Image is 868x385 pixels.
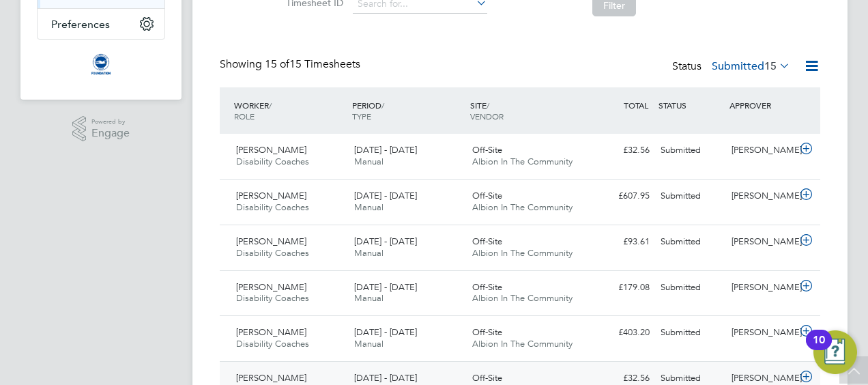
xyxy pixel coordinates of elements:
[220,57,363,72] div: Showing
[352,111,371,122] span: TYPE
[584,139,655,162] div: £32.56
[91,116,130,128] span: Powered by
[472,144,502,156] span: Off-Site
[764,59,777,73] span: 15
[265,57,360,71] span: 15 Timesheets
[472,292,573,304] span: Albion In The Community
[472,190,502,201] span: Off-Site
[472,247,573,259] span: Albion In The Community
[584,276,655,299] div: £179.08
[712,59,790,73] label: Submitted
[236,144,306,156] span: [PERSON_NAME]
[354,281,417,293] span: [DATE] - [DATE]
[236,201,309,213] span: Disability Coaches
[354,372,417,384] span: [DATE] - [DATE]
[472,372,502,384] span: Off-Site
[472,236,502,247] span: Off-Site
[37,53,165,75] a: Go to home page
[265,57,289,71] span: 15 of
[472,281,502,293] span: Off-Site
[236,372,306,384] span: [PERSON_NAME]
[72,116,130,142] a: Powered byEngage
[354,236,417,247] span: [DATE] - [DATE]
[726,276,797,299] div: [PERSON_NAME]
[269,100,272,111] span: /
[813,340,825,358] div: 10
[231,93,349,128] div: WORKER
[655,322,726,344] div: Submitted
[472,338,573,350] span: Albion In The Community
[584,322,655,344] div: £403.20
[655,231,726,253] div: Submitted
[584,231,655,253] div: £93.61
[487,100,489,111] span: /
[236,247,309,259] span: Disability Coaches
[354,201,384,213] span: Manual
[51,18,110,31] span: Preferences
[354,326,417,338] span: [DATE] - [DATE]
[624,100,648,111] span: TOTAL
[354,292,384,304] span: Manual
[234,111,255,122] span: ROLE
[584,185,655,208] div: £607.95
[472,156,573,167] span: Albion In The Community
[381,100,384,111] span: /
[655,276,726,299] div: Submitted
[726,322,797,344] div: [PERSON_NAME]
[236,236,306,247] span: [PERSON_NAME]
[472,201,573,213] span: Albion In The Community
[726,93,797,117] div: APPROVER
[470,111,504,122] span: VENDOR
[354,190,417,201] span: [DATE] - [DATE]
[726,231,797,253] div: [PERSON_NAME]
[354,247,384,259] span: Manual
[655,139,726,162] div: Submitted
[354,144,417,156] span: [DATE] - [DATE]
[655,185,726,208] div: Submitted
[349,93,467,128] div: PERIOD
[472,326,502,338] span: Off-Site
[236,190,306,201] span: [PERSON_NAME]
[813,330,857,374] button: Open Resource Center, 10 new notifications
[354,338,384,350] span: Manual
[91,128,130,139] span: Engage
[655,93,726,117] div: STATUS
[236,326,306,338] span: [PERSON_NAME]
[90,53,112,75] img: albioninthecommunity-logo-retina.png
[726,139,797,162] div: [PERSON_NAME]
[672,57,793,76] div: Status
[38,9,164,39] button: Preferences
[236,292,309,304] span: Disability Coaches
[467,93,585,128] div: SITE
[354,156,384,167] span: Manual
[236,281,306,293] span: [PERSON_NAME]
[726,185,797,208] div: [PERSON_NAME]
[236,338,309,350] span: Disability Coaches
[236,156,309,167] span: Disability Coaches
